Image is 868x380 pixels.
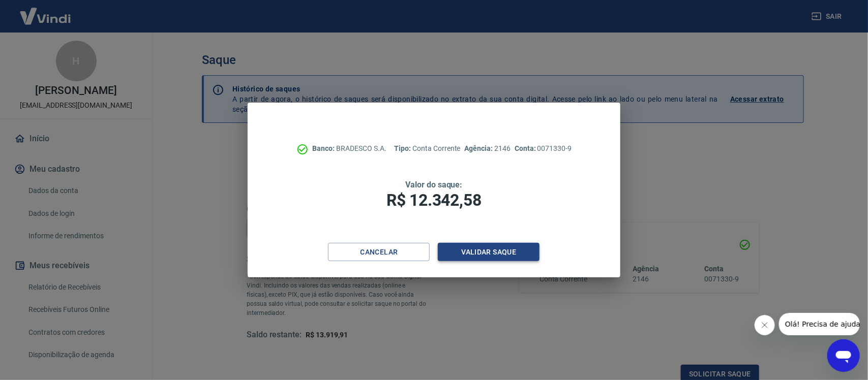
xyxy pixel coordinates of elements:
[395,143,461,154] p: Conta Corrente
[465,143,511,154] p: 2146
[313,143,386,154] p: BRADESCO S.A.
[438,243,540,262] button: Validar saque
[328,243,430,262] button: Cancelar
[515,143,572,154] p: 0071330-9
[313,144,337,152] span: Banco:
[6,7,85,15] span: Olá! Precisa de ajuda?
[779,313,860,335] iframe: Mensagem da empresa
[515,144,537,152] span: Conta:
[755,315,775,335] iframe: Fechar mensagem
[405,180,462,189] span: Valor do saque:
[465,144,495,152] span: Agência:
[395,144,413,152] span: Tipo:
[827,339,860,372] iframe: Botão para abrir a janela de mensagens
[386,191,481,210] span: R$ 12.342,58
